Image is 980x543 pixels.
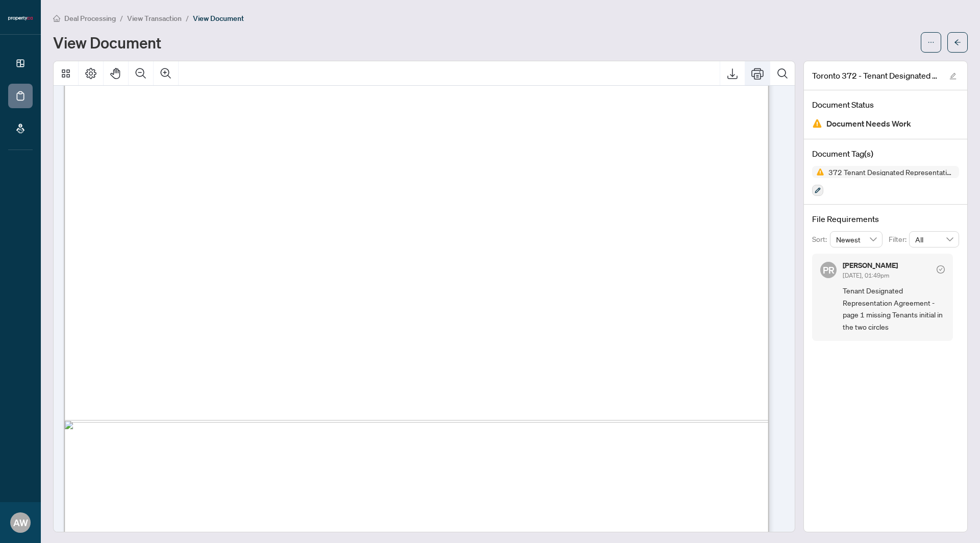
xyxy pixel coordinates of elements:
li: / [186,12,189,24]
span: Newest [836,232,877,247]
span: arrow-left [954,39,961,46]
li: / [120,12,123,24]
h5: [PERSON_NAME] [843,262,898,269]
span: 372 Tenant Designated Representation Agreement with Company Schedule A [824,168,959,176]
h1: View Document [53,34,161,51]
img: Document Status [812,118,822,129]
span: AW [13,515,28,530]
span: Toronto 372 - Tenant Designated Representation Agreement - Authority for Leas 5.pdf [812,69,940,82]
h4: Document Status [812,98,959,111]
img: Status Icon [812,166,824,178]
span: edit [949,72,957,80]
h4: File Requirements [812,213,959,225]
span: ellipsis [927,39,935,46]
h4: Document Tag(s) [812,147,959,160]
span: All [915,232,953,247]
p: Sort: [812,234,830,245]
p: Filter: [889,234,909,245]
span: check-circle [937,265,945,274]
span: View Document [193,14,244,23]
span: home [53,15,60,22]
span: View Transaction [127,14,182,23]
span: Tenant Designated Representation Agreement - page 1 missing Tenants initial in the two circles [843,285,945,333]
span: Document Needs Work [826,117,911,131]
span: Deal Processing [64,14,116,23]
span: [DATE], 01:49pm [843,271,889,279]
span: PR [823,263,835,277]
img: logo [8,15,33,21]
